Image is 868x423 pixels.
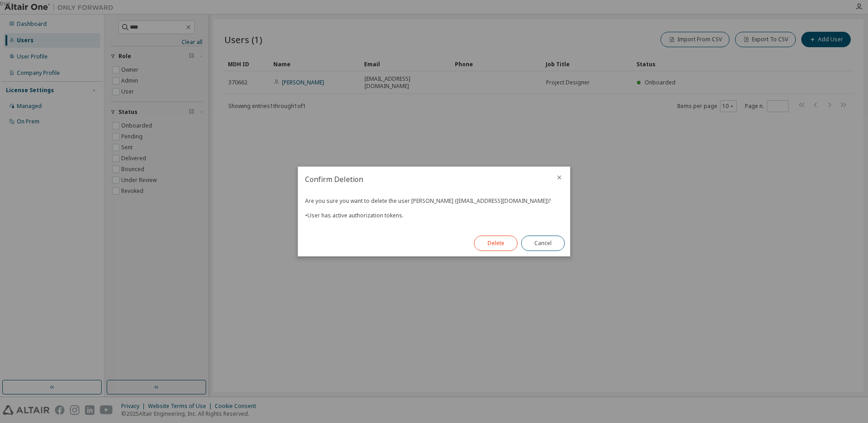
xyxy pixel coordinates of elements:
span: Are you sure you want to delete the user [PERSON_NAME] ([EMAIL_ADDRESS][DOMAIN_NAME])? [305,197,551,205]
button: close [556,174,563,181]
h2: Confirm Deletion [298,167,548,192]
button: Delete [474,236,518,251]
div: • User has active authorization tokens. [305,212,559,219]
button: Cancel [521,236,565,251]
